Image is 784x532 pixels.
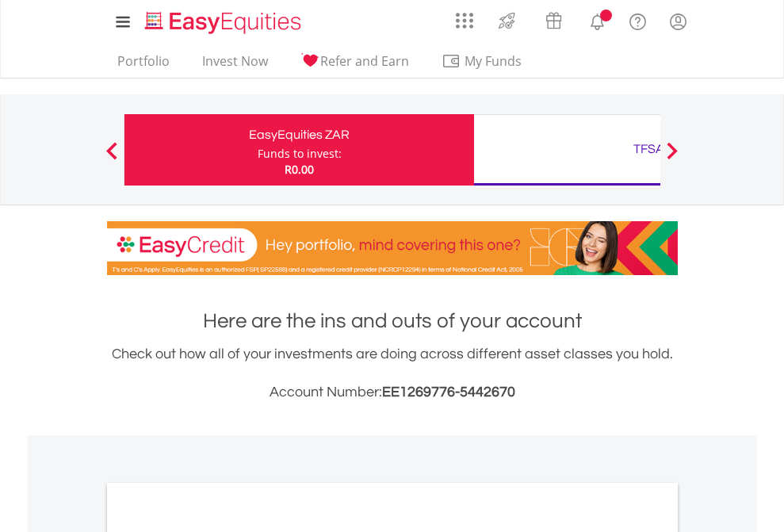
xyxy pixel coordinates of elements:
h1: Here are the ins and outs of your account [107,307,678,335]
span: EE1269776-5442670 [382,385,515,400]
img: EasyEquities_Logo.png [142,10,308,36]
span: R0.00 [285,162,314,177]
span: Refer and Earn [320,52,409,70]
a: My Profile [658,4,698,39]
button: Next [656,150,688,166]
a: Invest Now [196,53,274,78]
img: EasyCredit Promotion Banner [107,221,678,275]
span: My Funds [442,51,545,71]
a: Vouchers [530,4,577,33]
img: thrive-v2.svg [494,8,520,33]
button: Previous [96,150,128,166]
div: Check out how all of your investments are doing across different asset classes you hold. [107,343,678,404]
img: vouchers-v2.svg [541,8,567,33]
a: Portfolio [111,53,176,78]
a: AppsGrid [446,4,484,29]
h3: Account Number: [107,381,678,404]
a: Home page [139,4,308,36]
img: grid-menu-icon.svg [456,12,473,29]
div: EasyEquities ZAR [134,124,465,146]
div: Funds to invest: [258,146,342,162]
a: Notifications [577,4,618,36]
a: Refer and Earn [294,53,415,78]
a: FAQ's and Support [618,4,658,36]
